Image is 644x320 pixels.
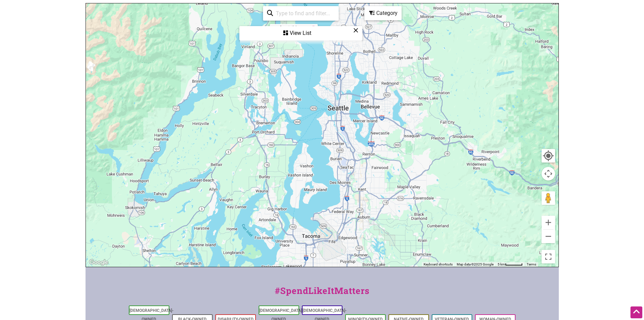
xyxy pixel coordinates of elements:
[527,262,536,266] a: Terms (opens in new tab)
[457,262,494,266] span: Map data ©2025 Google
[541,250,555,264] button: Toggle fullscreen view
[86,284,559,304] div: #SpendLikeItMatters
[496,262,525,267] button: Map Scale: 5 km per 48 pixels
[273,25,299,30] div: 0 of 6 visible
[240,27,362,40] div: View List
[498,262,505,266] span: 5 km
[630,306,642,318] div: Scroll Back to Top
[542,216,555,229] button: Zoom in
[424,262,453,267] button: Keyboard shortcuts
[88,258,110,267] img: Google
[542,149,555,163] button: Your Location
[273,7,335,20] input: Type to find and filter...
[301,25,314,30] a: See All
[263,6,339,21] div: Type to search and filter
[239,26,362,40] div: See a list of the visible businesses
[542,230,555,243] button: Zoom out
[364,6,402,20] div: Filter by category
[88,258,110,267] a: Open this area in Google Maps (opens a new window)
[542,167,555,180] button: Map camera controls
[365,7,401,20] div: Category
[542,191,555,205] button: Drag Pegman onto the map to open Street View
